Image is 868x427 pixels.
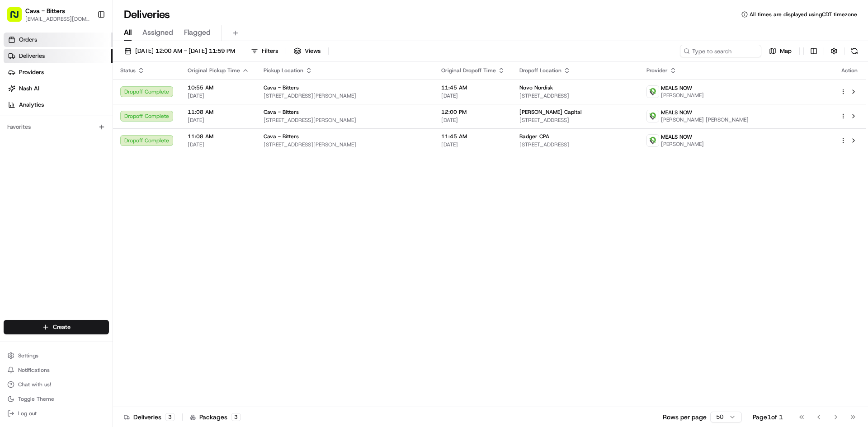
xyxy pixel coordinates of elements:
span: Badger CPA [519,133,549,140]
span: 11:45 AM [441,84,505,91]
span: [DATE] [441,92,505,99]
a: Powered byPylon [64,224,109,231]
a: Analytics [4,98,113,112]
span: Create [53,323,71,331]
span: Knowledge Base [18,202,69,211]
img: melas_now_logo.png [647,135,659,146]
span: Providers [19,68,44,76]
img: Wisdom Oko [9,156,24,174]
span: [STREET_ADDRESS][PERSON_NAME] [264,92,427,99]
button: [EMAIL_ADDRESS][DOMAIN_NAME] [25,15,90,23]
div: 📗 [9,203,16,210]
button: Chat with us! [4,378,109,391]
span: [STREET_ADDRESS][PERSON_NAME] [264,141,427,148]
span: 10:55 AM [188,84,249,91]
p: Welcome 👋 [9,36,165,51]
span: [PERSON_NAME] [PERSON_NAME] [661,116,749,123]
p: Rows per page [663,413,707,422]
span: [DATE] [68,140,87,147]
img: Nash [9,9,27,27]
span: [PERSON_NAME] Capital [519,108,582,116]
div: Start new chat [41,86,148,95]
span: All times are displayed using CDT timezone [750,11,857,18]
span: Original Dropoff Time [441,67,496,74]
span: API Documentation [85,202,145,211]
button: Cava - Bitters[EMAIL_ADDRESS][DOMAIN_NAME] [4,4,94,25]
span: Orders [19,36,37,44]
span: 11:08 AM [188,133,249,140]
div: Past conversations [9,117,58,125]
span: MEALS NOW [661,109,692,116]
span: Provider [646,67,668,74]
span: [DATE] [188,92,249,99]
span: Log out [18,410,37,417]
span: Notifications [18,366,50,374]
button: Views [290,45,325,57]
h1: Deliveries [124,7,170,22]
a: Deliveries [4,49,113,63]
span: [DATE] [441,141,505,148]
span: [DATE] [441,117,505,124]
div: Deliveries [124,413,175,422]
span: [PERSON_NAME] [661,141,704,148]
span: [DATE] [103,164,122,172]
span: Cava - Bitters [264,133,299,140]
span: Views [305,47,321,55]
span: MEALS NOW [661,84,692,92]
img: 8571987876998_91fb9ceb93ad5c398215_72.jpg [19,86,35,103]
span: Toggle Theme [18,395,54,403]
button: Filters [247,45,282,57]
span: [STREET_ADDRESS] [519,92,632,99]
span: Status [120,67,136,74]
img: melas_now_logo.png [647,86,659,98]
span: Dropoff Location [519,67,561,74]
div: Page 1 of 1 [753,413,783,422]
button: [DATE] 12:00 AM - [DATE] 11:59 PM [120,45,239,57]
span: Cava - Bitters [264,108,299,116]
span: Deliveries [19,52,45,60]
span: Flagged [184,27,211,38]
button: Log out [4,407,109,420]
button: Settings [4,349,109,362]
input: Type to search [680,45,761,57]
span: Nash AI [19,84,39,93]
button: See all [140,116,165,127]
button: Refresh [848,45,861,57]
img: 1736555255976-a54dd68f-1ca7-489b-9aae-adbdc363a1c4 [9,86,25,103]
button: Map [765,45,796,57]
span: Assigned [142,27,173,38]
div: We're available if you need us! [41,95,124,103]
span: Cava - Bitters [264,84,299,91]
button: Cava - Bitters [25,6,65,15]
img: Cava Bitters [9,131,24,146]
span: Filters [262,47,278,55]
span: 12:00 PM [441,108,505,116]
a: Nash AI [4,81,113,96]
span: Cava Bitters [28,140,61,147]
div: Favorites [4,120,109,134]
span: MEALS NOW [661,133,692,141]
a: 📗Knowledge Base [5,198,73,215]
img: melas_now_logo.png [647,110,659,122]
span: [DATE] [188,117,249,124]
span: 11:08 AM [188,108,249,116]
a: Orders [4,33,113,47]
span: [PERSON_NAME] [661,92,704,99]
span: Settings [18,352,38,359]
span: Pylon [90,224,109,231]
span: Map [780,47,792,55]
a: 💻API Documentation [73,198,149,215]
div: 3 [165,413,175,421]
span: Original Pickup Time [188,67,240,74]
span: Novo Nordisk [519,84,553,91]
span: [STREET_ADDRESS] [519,117,632,124]
span: Analytics [19,101,44,109]
span: All [124,27,132,38]
a: Providers [4,65,113,80]
div: Action [840,67,859,74]
span: • [63,140,66,147]
span: [STREET_ADDRESS] [519,141,632,148]
div: 💻 [76,203,84,210]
